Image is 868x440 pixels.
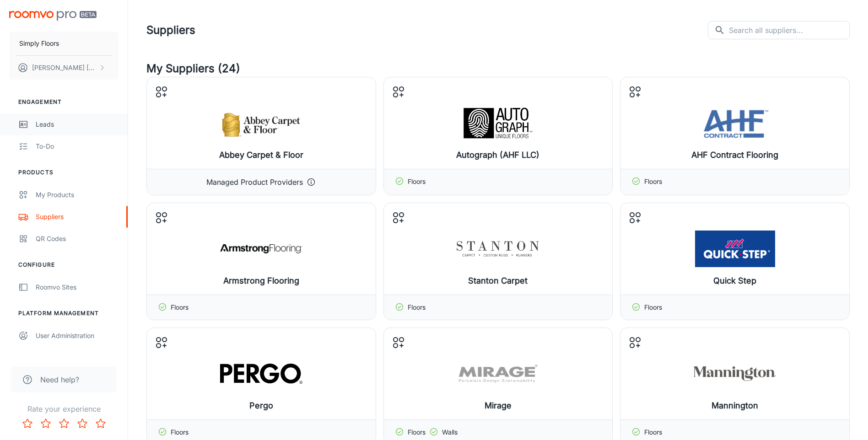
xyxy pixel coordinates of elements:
[36,331,119,341] div: User Administration
[408,427,426,437] p: Floors
[171,302,189,312] p: Floors
[408,177,426,188] p: Floors
[9,56,119,80] button: [PERSON_NAME] [PERSON_NAME]
[40,374,79,385] span: Need help?
[18,414,37,433] button: Rate 1 star
[206,177,303,188] p: Managed Product Providers
[36,141,119,151] div: To-do
[9,32,119,55] button: Simply Floors
[55,414,73,433] button: Rate 3 star
[36,282,119,292] div: Roomvo Sites
[36,212,119,222] div: Suppliers
[220,105,302,141] img: Abbey Carpet & Floor
[644,427,662,437] p: Floors
[36,234,119,244] div: QR Codes
[7,403,120,414] p: Rate your experience
[408,302,426,312] p: Floors
[73,414,92,433] button: Rate 4 star
[37,414,55,433] button: Rate 2 star
[442,427,458,437] p: Walls
[146,22,195,38] h1: Suppliers
[32,63,97,73] p: [PERSON_NAME] [PERSON_NAME]
[644,302,662,312] p: Floors
[9,11,97,21] img: Roomvo PRO Beta
[36,190,119,200] div: My Products
[146,60,850,77] h4: My Suppliers (24)
[19,38,59,48] p: Simply Floors
[644,177,662,188] p: Floors
[219,149,303,161] h6: Abbey Carpet & Floor
[171,427,189,437] p: Floors
[92,414,110,433] button: Rate 5 star
[729,21,850,39] input: Search all suppliers...
[36,119,119,129] div: Leads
